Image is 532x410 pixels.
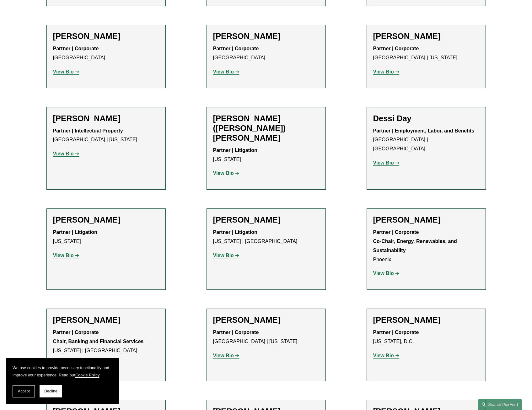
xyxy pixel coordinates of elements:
a: Search this site [478,399,522,410]
strong: Partner | Intellectual Property [53,128,123,133]
h2: [PERSON_NAME] [373,215,479,225]
strong: Partner | Corporate [373,229,419,235]
strong: Partner | Corporate [373,330,419,335]
a: Cookie Policy [75,373,99,377]
h2: [PERSON_NAME] [373,31,479,41]
strong: View Bio [373,69,394,74]
strong: Partner | Corporate [53,46,99,51]
strong: Partner | Litigation [213,148,257,153]
p: [GEOGRAPHIC_DATA] | [US_STATE] [373,44,479,62]
strong: View Bio [373,353,394,358]
h2: [PERSON_NAME] ([PERSON_NAME]) [PERSON_NAME] [213,114,319,143]
strong: Partner | Litigation [213,229,257,235]
a: View Bio [53,69,79,74]
a: View Bio [373,160,400,165]
strong: View Bio [213,353,234,358]
h2: [PERSON_NAME] [213,31,319,41]
strong: Co-Chair, Energy, Renewables, and Sustainability [373,239,459,253]
section: Cookie banner [6,358,119,404]
a: View Bio [213,69,239,74]
strong: View Bio [53,151,74,156]
h2: [PERSON_NAME] [53,114,159,123]
strong: View Bio [53,69,74,74]
strong: View Bio [213,253,234,258]
p: Phoenix [373,228,479,264]
p: [GEOGRAPHIC_DATA] | [US_STATE] [213,328,319,346]
a: View Bio [53,151,79,156]
a: View Bio [373,353,400,358]
h2: [PERSON_NAME] [213,215,319,225]
a: View Bio [213,170,239,176]
button: Decline [40,385,62,397]
a: View Bio [53,253,79,258]
button: Accept [13,385,35,397]
p: [GEOGRAPHIC_DATA] [213,44,319,62]
p: [US_STATE] | [GEOGRAPHIC_DATA] [53,328,159,355]
a: View Bio [373,271,400,276]
span: Accept [18,389,30,393]
p: [US_STATE] | [GEOGRAPHIC_DATA] [213,228,319,246]
h2: [PERSON_NAME] [53,215,159,225]
strong: Partner | Employment, Labor, and Benefits [373,128,475,133]
p: [GEOGRAPHIC_DATA] | [US_STATE] [53,127,159,145]
a: View Bio [213,353,239,358]
strong: View Bio [213,69,234,74]
strong: Partner | Corporate [373,46,419,51]
h2: [PERSON_NAME] [213,315,319,325]
h2: [PERSON_NAME] [53,315,159,325]
strong: Partner | Corporate [213,330,259,335]
a: View Bio [373,69,400,74]
p: [US_STATE], D.C. [373,328,479,346]
p: [GEOGRAPHIC_DATA] [53,44,159,62]
strong: Partner | Litigation [53,229,97,235]
strong: Partner | Corporate Chair, Banking and Financial Services [53,330,144,344]
p: We use cookies to provide necessary functionality and improve your experience. Read our . [13,364,113,379]
strong: View Bio [213,170,234,176]
p: [GEOGRAPHIC_DATA] | [GEOGRAPHIC_DATA] [373,127,479,154]
h2: [PERSON_NAME] [373,315,479,325]
h2: [PERSON_NAME] [53,31,159,41]
strong: Partner | Corporate [213,46,259,51]
strong: View Bio [53,253,74,258]
p: [US_STATE] [53,228,159,246]
h2: Dessi Day [373,114,479,123]
a: View Bio [213,253,239,258]
strong: View Bio [373,271,394,276]
span: Decline [44,389,57,393]
p: [US_STATE] [213,146,319,164]
strong: View Bio [373,160,394,165]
